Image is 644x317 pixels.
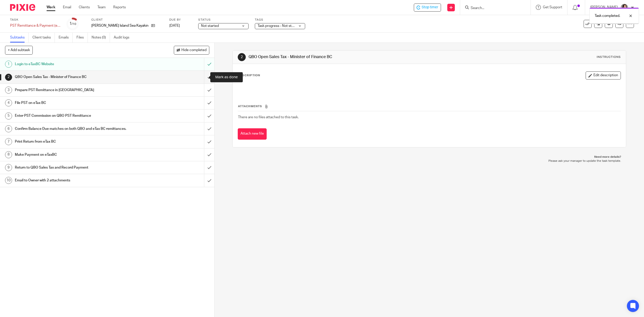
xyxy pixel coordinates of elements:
button: + Add subtask [5,46,33,54]
h1: Print Return from eTax BC [15,138,138,145]
div: 9 [5,164,12,171]
a: Clients [79,5,90,10]
div: Instructions [597,55,621,59]
img: Danielle%20photo.jpg [620,4,628,12]
div: 7 [5,138,12,145]
a: Email [63,5,71,10]
div: 5 [5,112,12,120]
img: Pixie [10,4,35,11]
h1: Login to eTaxBC Website [15,60,138,68]
a: Files [76,33,88,43]
p: Task completed. [595,13,620,18]
span: Task progress - Not started + 2 [258,24,305,28]
label: Client [91,18,163,22]
h1: Prepare PST Remittance in [GEOGRAPHIC_DATA] [15,86,138,94]
button: Attach new file [238,128,267,140]
label: Tags [255,18,305,22]
span: Hide completed [181,48,207,52]
a: Subtasks [10,33,29,43]
h1: File PST on eTax BC [15,99,138,107]
h1: Enter PST Commission on QBO PST Remittance [15,112,138,120]
div: 1 [69,21,76,27]
h1: QBO Open Sales Tax - Minister of Finance BC [249,54,440,60]
label: Due by [169,18,192,22]
span: Attachments [238,105,262,108]
div: 2 [238,53,246,61]
div: 2 [5,74,12,81]
p: Please ask your manager to update the task template. [237,159,621,163]
a: Notes (0) [92,33,110,43]
a: Reports [113,5,126,10]
div: 1 [5,61,12,68]
div: 10 [5,177,12,184]
a: Emails [59,33,73,43]
div: 6 [5,125,12,132]
p: Description [238,73,260,77]
h1: Make Payment on eTaxBC [15,151,138,158]
small: /10 [72,23,76,25]
a: Audit logs [114,33,133,43]
div: Bowen Island Sea Kayaking Inc. - PST Remittance & Payment (eTaxBC) - Monthly [414,4,441,12]
label: Status [198,18,249,22]
div: PST Remittance & Payment (eTaxBC) - Monthly [10,23,60,28]
label: Task [10,18,60,22]
p: [PERSON_NAME] Island Sea Kayaking Inc. [91,23,149,28]
button: Hide completed [174,46,209,54]
h1: Email to Owner with 2 attachments [15,177,138,184]
div: 8 [5,151,12,158]
div: PST Remittance &amp; Payment (eTaxBC) - Monthly [10,23,60,28]
h1: Confirm Balance Due matches on both QBO and eTax BC remittances. [15,125,138,133]
button: Edit description [586,71,621,80]
h1: QBO Open Sales Tax - Minister of Finance BC [15,73,138,81]
p: Need more details? [237,155,621,159]
div: 3 [5,87,12,94]
a: Team [97,5,106,10]
div: 4 [5,99,12,106]
span: There are no files attached to this task. [238,115,299,119]
span: [DATE] [169,24,180,27]
a: Work [47,5,55,10]
span: Not started [201,24,219,28]
h1: Return to QBO Sales Tax and Record Payment [15,164,138,171]
a: Client tasks [32,33,55,43]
